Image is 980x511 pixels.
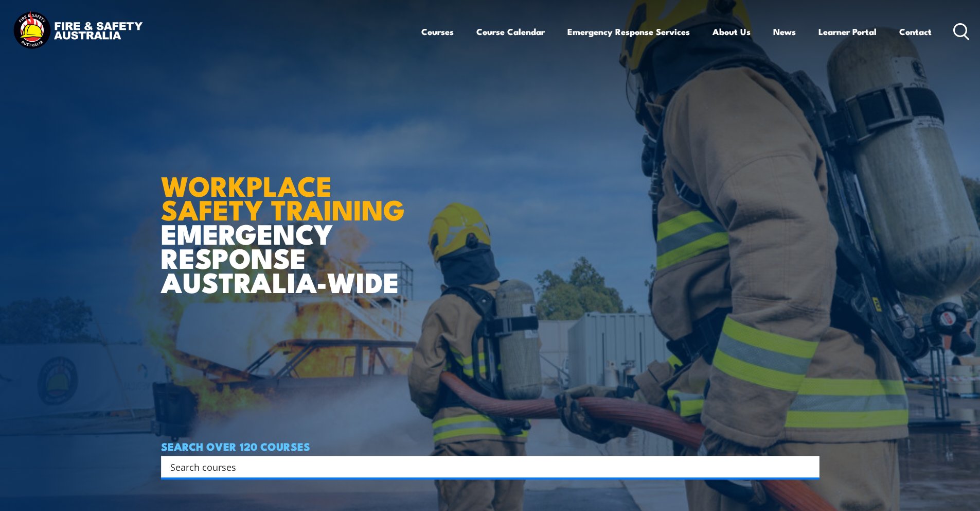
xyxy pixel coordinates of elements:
input: Search input [170,459,797,474]
a: Contact [899,18,932,45]
h1: EMERGENCY RESPONSE AUSTRALIA-WIDE [161,147,413,294]
button: Search magnifier button [801,459,816,474]
h4: SEARCH OVER 120 COURSES [161,440,819,452]
a: Courses [421,18,454,45]
form: Search form [172,459,799,474]
a: Course Calendar [476,18,545,45]
a: Learner Portal [818,18,877,45]
a: About Us [712,18,751,45]
a: News [773,18,796,45]
a: Emergency Response Services [567,18,690,45]
strong: WORKPLACE SAFETY TRAINING [161,163,405,230]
